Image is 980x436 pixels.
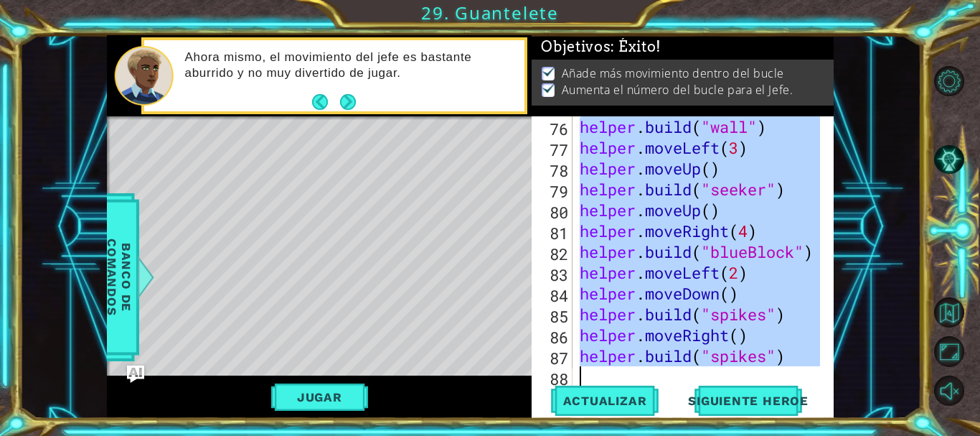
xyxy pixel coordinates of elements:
div: 81 [534,223,573,243]
span: : Éxito! [611,38,661,55]
p: Añade más movimiento dentro del bucle [562,65,784,81]
a: Volver al Mapa [936,292,980,332]
span: Objetivos [541,38,661,56]
div: 82 [534,243,573,264]
button: Ask AI [127,366,144,383]
button: Actualizar [549,386,661,416]
p: Aumenta el número del bucle para el Jefe. [562,82,793,98]
img: Check mark for checkbox [542,65,556,77]
div: 87 [534,348,573,368]
button: Maximizar Navegador [934,336,964,366]
div: 88 [534,368,573,389]
button: Next [340,93,357,110]
div: 79 [534,181,573,202]
div: 76 [534,119,573,139]
div: 83 [534,264,573,285]
img: Check mark for checkbox [542,82,556,93]
div: 80 [534,202,573,223]
button: Opciones del Nivel [934,66,964,96]
div: 86 [534,327,573,348]
button: Siguiente Heroe [674,388,823,418]
button: Pista AI [934,144,964,175]
div: 84 [534,285,573,306]
p: Ahora mismo, el movimiento del jefe es bastante aburrido y no muy divertido de jugar. [185,50,515,81]
button: Jugar [271,384,368,411]
button: Back [312,94,340,110]
div: 77 [534,139,573,160]
span: Actualizar [549,394,661,408]
div: 85 [534,306,573,327]
div: 78 [534,160,573,181]
span: Banco de comandos [100,203,138,352]
span: Siguiente Heroe [674,396,823,410]
button: Activar sonido. [934,376,964,406]
button: Volver al Mapa [934,297,964,328]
